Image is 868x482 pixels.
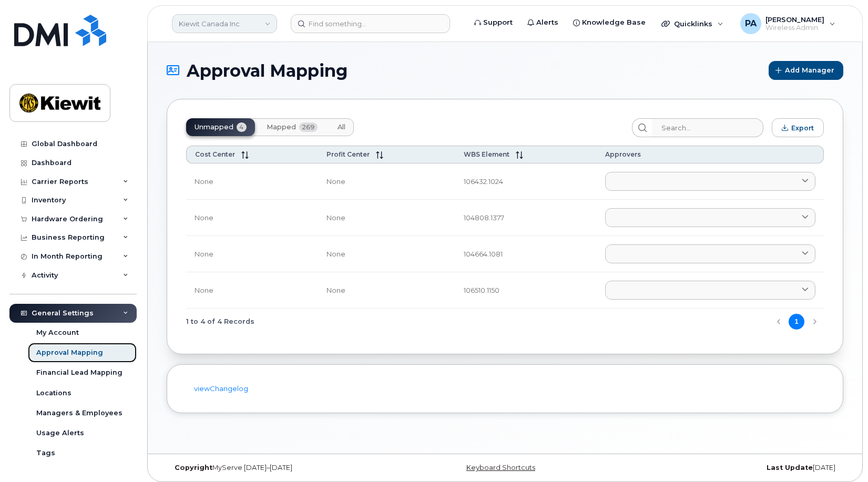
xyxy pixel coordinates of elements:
[791,124,814,132] span: Export
[772,118,824,137] button: Export
[186,236,318,272] td: None
[767,464,813,471] strong: Last Update
[769,61,843,80] button: Add Manager
[455,272,597,309] td: 106510.1150
[605,150,641,158] span: Approvers
[318,200,455,236] td: None
[186,314,254,330] span: 1 to 4 of 4 Records
[267,123,296,131] span: Mapped
[167,464,392,472] div: MyServe [DATE]–[DATE]
[618,464,843,472] div: [DATE]
[318,163,455,200] td: None
[187,61,348,80] span: Approval Mapping
[299,122,318,132] span: 269
[789,314,804,330] button: Page 1
[186,272,318,309] td: None
[455,163,597,200] td: 106432.1024
[175,464,212,471] strong: Copyright
[455,200,597,236] td: 104808.1377
[326,150,370,158] span: Profit Center
[186,163,318,200] td: None
[318,236,455,272] td: None
[194,384,248,393] a: viewChangelog
[338,123,345,131] span: All
[455,236,597,272] td: 104664.1081
[464,150,509,158] span: WBS Element
[652,118,763,137] input: Search...
[466,464,535,471] a: Keyboard Shortcuts
[195,150,235,158] span: Cost Center
[822,436,860,474] iframe: Messenger Launcher
[785,65,834,75] span: Add Manager
[318,272,455,309] td: None
[186,200,318,236] td: None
